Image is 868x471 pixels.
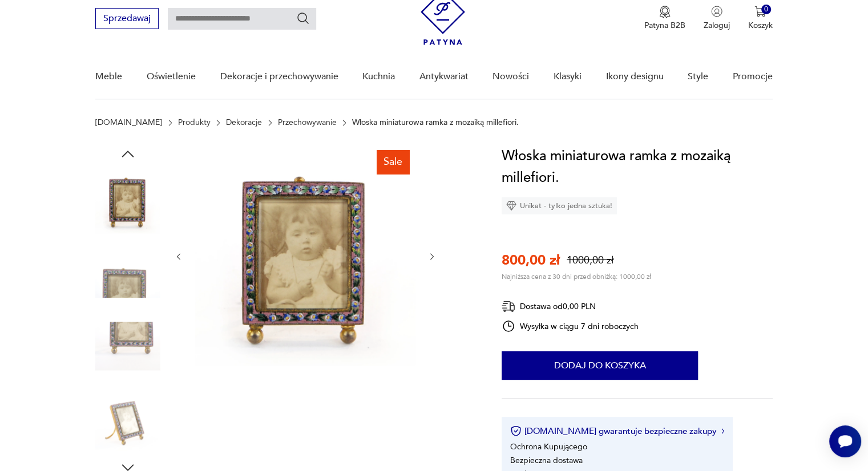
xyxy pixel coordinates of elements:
[95,55,122,99] a: Meble
[147,55,196,99] a: Oświetlenie
[95,8,159,29] button: Sprzedawaj
[502,299,515,314] img: Ikona dostawy
[95,241,160,306] img: Zdjęcie produktu Włoska miniaturowa ramka z mozaiką millefiori.
[352,118,519,127] p: Włoska miniaturowa ramka z mozaiką millefiori.
[195,145,415,366] img: Zdjęcie produktu Włoska miniaturowa ramka z mozaiką millefiori.
[502,351,698,380] button: Dodaj do koszyka
[688,55,708,99] a: Style
[510,425,522,437] img: Ikona certyfikatu
[502,299,639,314] div: Dostawa od 0,00 PLN
[644,6,685,31] a: Ikona medaluPatyna B2B
[644,6,685,31] button: Patyna B2B
[567,253,613,267] p: 1000,00 zł
[721,428,725,434] img: Ikona strzałki w prawo
[748,6,773,31] button: 0Koszyk
[659,6,671,18] img: Ikona medalu
[95,387,160,452] img: Zdjęcie produktu Włoska miniaturowa ramka z mozaiką millefiori.
[754,6,766,17] img: Ikona koszyka
[95,168,160,233] img: Zdjęcie produktu Włoska miniaturowa ramka z mozaiką millefiori.
[506,201,516,211] img: Ikona diamentu
[296,11,310,25] button: Szukaj
[278,118,337,127] a: Przechowywanie
[502,319,639,333] div: Wysyłka w ciągu 7 dni roboczych
[419,55,469,99] a: Antykwariat
[644,20,685,31] p: Patyna B2B
[704,6,730,31] button: Zaloguj
[829,425,861,457] iframe: Smartsupp widget button
[95,314,160,379] img: Zdjęcie produktu Włoska miniaturowa ramka z mozaiką millefiori.
[711,6,722,17] img: Ikonka użytkownika
[502,251,560,270] p: 800,00 zł
[502,197,617,214] div: Unikat - tylko jedna sztuka!
[510,455,583,466] li: Bezpieczna dostawa
[704,20,730,31] p: Zaloguj
[362,55,395,99] a: Kuchnia
[733,55,773,99] a: Promocje
[492,55,529,99] a: Nowości
[510,425,724,437] button: [DOMAIN_NAME] gwarantuje bezpieczne zakupy
[220,55,338,99] a: Dekoracje i przechowywanie
[502,272,651,281] p: Najniższa cena z 30 dni przed obniżką: 1000,00 zł
[178,118,211,127] a: Produkty
[226,118,262,127] a: Dekoracje
[605,55,663,99] a: Ikony designu
[761,5,771,14] div: 0
[554,55,582,99] a: Klasyki
[95,15,159,23] a: Sprzedawaj
[377,150,409,174] div: Sale
[748,20,773,31] p: Koszyk
[510,441,587,452] li: Ochrona Kupującego
[502,145,773,189] h1: Włoska miniaturowa ramka z mozaiką millefiori.
[95,118,162,127] a: [DOMAIN_NAME]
